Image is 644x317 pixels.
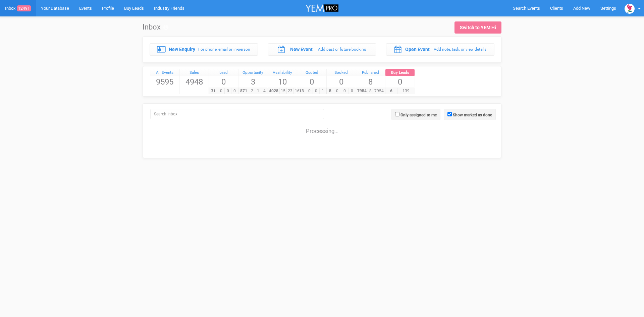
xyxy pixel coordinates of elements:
a: Opportunity [238,69,268,76]
span: 5 [326,88,334,94]
span: 0 [231,88,238,94]
span: 23 [286,88,294,94]
span: 4028 [268,88,280,94]
span: 0 [224,88,231,94]
img: open-uri20190322-4-14wp8y4 [625,4,635,14]
span: 7954 [373,88,385,94]
span: 0 [327,76,356,88]
span: Clients [550,6,563,11]
span: 3 [238,76,268,88]
a: Buy Leads [385,69,415,76]
label: New Event [290,46,313,53]
div: Processing... [145,121,499,134]
span: 15 [279,88,287,94]
small: Add note, task, or view details [434,47,486,52]
span: 0 [334,88,341,94]
span: 8 [356,76,385,88]
span: 1 [319,88,326,94]
a: Booked [327,69,356,76]
span: 6 [385,88,397,94]
div: Switch to YEM Hi [460,24,496,31]
small: For phone, email or in-person [198,47,250,52]
label: Open Event [405,46,430,53]
a: Lead [209,69,238,76]
input: Search Inbox [150,109,324,119]
label: Show marked as done [453,112,492,118]
span: 2 [249,88,255,94]
a: New Enquiry For phone, email or in-person [150,43,258,55]
span: 4948 [180,76,209,88]
span: 16 [293,88,301,94]
span: 9595 [150,76,179,88]
a: New Event Add past or future booking [268,43,376,55]
a: Switch to YEM Hi [454,21,501,34]
span: 0 [297,76,326,88]
span: Search Events [513,6,540,11]
span: 7954 [356,88,368,94]
small: Add past or future booking [318,47,366,52]
span: 0 [209,76,238,88]
label: Only assigned to me [400,112,437,118]
span: 0 [341,88,348,94]
span: 139 [397,88,415,94]
span: 13 [297,88,306,94]
span: 0 [348,88,356,94]
span: 0 [306,88,313,94]
label: New Enquiry [169,46,195,53]
a: Open Event Add note, task, or view details [386,43,494,55]
span: 10 [268,76,297,88]
a: Sales [180,69,209,76]
a: Quoted [297,69,326,76]
span: 871 [238,88,249,94]
span: 0 [313,88,320,94]
a: Published [356,69,385,76]
span: 12491 [17,5,31,11]
span: Add New [573,6,590,11]
a: All Events [150,69,179,76]
span: 4 [261,88,267,94]
span: 1 [255,88,261,94]
span: 0 [218,88,225,94]
h1: Inbox [143,23,168,31]
a: Availability [268,69,297,76]
span: 31 [209,88,218,94]
span: 0 [385,76,415,88]
span: 8 [368,88,373,94]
